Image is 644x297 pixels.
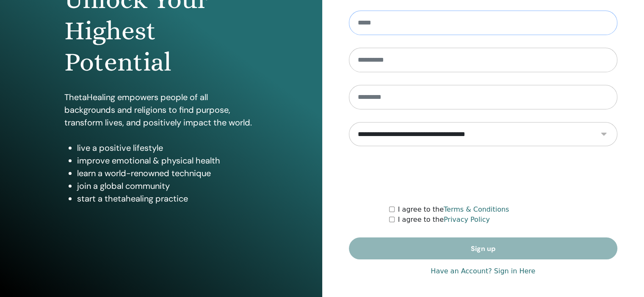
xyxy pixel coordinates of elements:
[398,215,490,225] label: I agree to the
[77,142,258,154] li: live a positive lifestyle
[77,154,258,167] li: improve emotional & physical health
[444,215,490,223] a: Privacy Policy
[64,91,258,129] p: ThetaHealing empowers people of all backgrounds and religions to find purpose, transform lives, a...
[431,266,535,276] a: Have an Account? Sign in Here
[77,192,258,205] li: start a thetahealing practice
[398,204,509,215] label: I agree to the
[77,180,258,192] li: join a global community
[77,167,258,180] li: learn a world-renowned technique
[419,159,547,192] iframe: reCAPTCHA
[444,205,509,213] a: Terms & Conditions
